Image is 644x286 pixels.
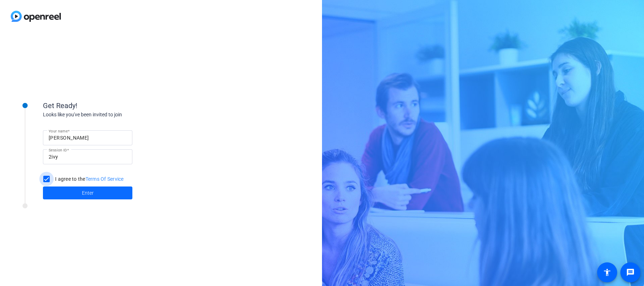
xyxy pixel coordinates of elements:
[86,176,124,182] a: Terms Of Service
[82,189,94,197] span: Enter
[43,111,186,118] div: Looks like you've been invited to join
[626,268,635,277] mat-icon: message
[49,148,67,152] mat-label: Session ID
[54,175,124,183] label: I agree to the
[49,129,68,133] mat-label: Your name
[603,268,611,277] mat-icon: accessibility
[43,100,186,111] div: Get Ready!
[43,186,132,199] button: Enter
